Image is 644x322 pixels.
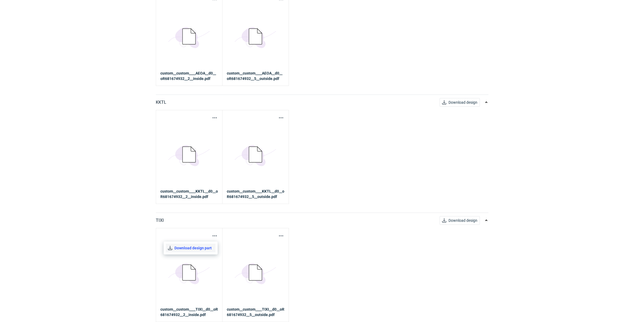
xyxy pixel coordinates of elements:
[211,115,218,121] button: Actions
[156,217,164,224] p: TIXI
[440,98,480,107] button: Download design
[160,71,218,81] strong: custom__custom____AEOA__d0__oR681674932__2__inside.pdf
[449,100,477,104] span: Download design
[227,189,284,199] strong: custom__custom____KKTL__d0__oR681674932__5__outside.pdf
[166,244,215,252] a: Download design part
[440,216,480,225] button: Download design
[449,219,477,222] span: Download design
[160,307,218,317] strong: custom__custom____TIXI__d0__oR681674932__2__inside.pdf
[278,115,284,121] button: Actions
[160,189,218,199] strong: custom__custom____KKTL__d0__oR681674932__2__inside.pdf
[227,71,284,81] strong: custom__custom____AEOA__d0__oR681674932__5__outside.pdf
[227,307,284,317] strong: custom__custom____TIXI__d0__oR681674932__5__outside.pdf
[211,233,218,239] button: Actions
[278,233,284,239] button: Actions
[156,99,166,106] p: KKTL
